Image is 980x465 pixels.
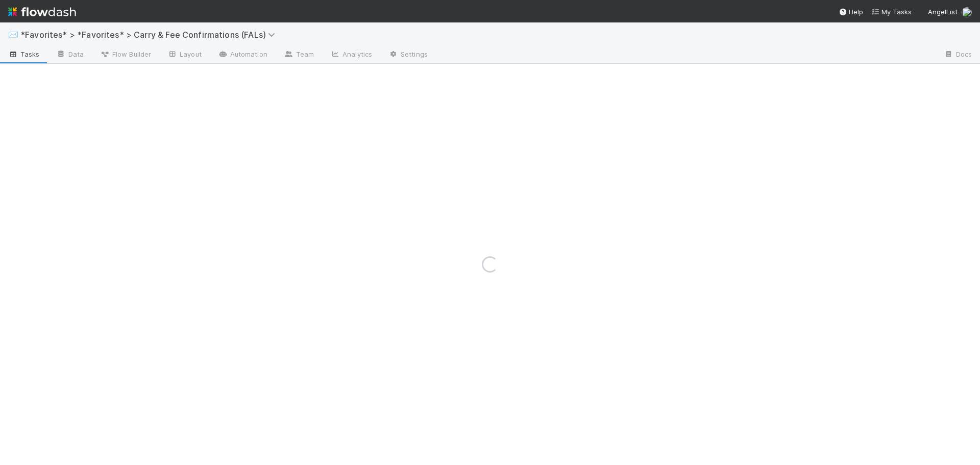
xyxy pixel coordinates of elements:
[159,47,210,63] a: Layout
[276,47,322,63] a: Team
[92,47,159,63] a: Flow Builder
[871,7,912,17] a: My Tasks
[8,30,18,39] span: ✉️
[210,47,276,63] a: Automation
[322,47,380,63] a: Analytics
[839,7,863,17] div: Help
[936,47,980,63] a: Docs
[871,8,912,16] span: My Tasks
[100,49,151,59] span: Flow Builder
[380,47,436,63] a: Settings
[20,30,280,40] span: *Favorites* > *Favorites* > Carry & Fee Confirmations (FALs)
[8,49,40,59] span: Tasks
[962,7,972,17] img: avatar_ba76ddef-3fd0-4be4-9bc3-126ad567fcd5.png
[928,8,958,16] span: AngelList
[8,3,76,20] img: logo-inverted-e16ddd16eac7371096b0.svg
[48,47,92,63] a: Data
